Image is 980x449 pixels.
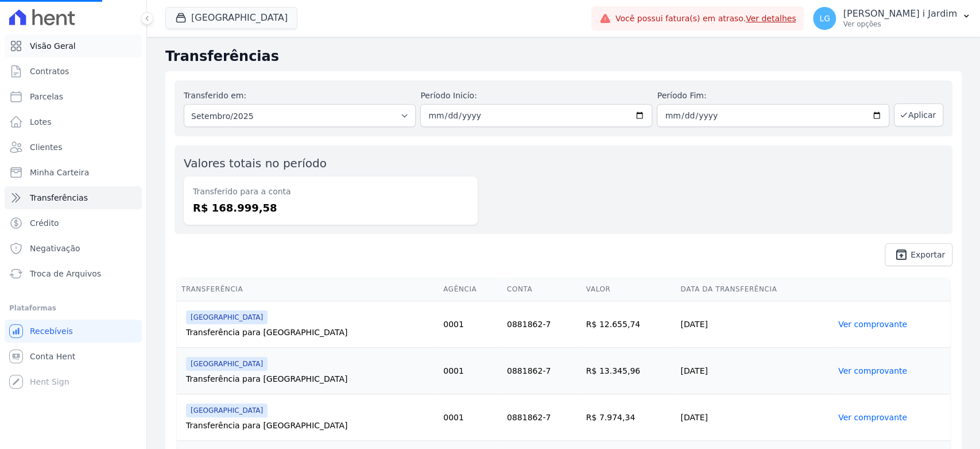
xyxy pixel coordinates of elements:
[193,186,468,198] dt: Transferido para a conta
[30,243,80,254] span: Negativação
[615,13,796,25] span: Você possui fatura(s) em atraso.
[30,325,73,337] span: Recebíveis
[582,278,676,301] th: Valor
[30,66,69,77] span: Contratos
[843,8,957,20] p: [PERSON_NAME] i Jardim
[5,212,142,235] a: Crédito
[30,91,63,102] span: Parcelas
[5,345,142,368] a: Conta Hent
[186,357,268,371] span: [GEOGRAPHIC_DATA]
[165,46,962,67] h2: Transferências
[5,34,142,57] a: Visão Geral
[193,200,468,216] dd: R$ 168.999,58
[5,186,142,209] a: Transferências
[819,14,830,22] span: LG
[746,14,796,23] a: Ver detalhes
[5,60,142,83] a: Contratos
[186,404,268,417] span: [GEOGRAPHIC_DATA]
[30,141,62,153] span: Clientes
[676,278,834,301] th: Data da Transferência
[5,320,142,343] a: Recebíveis
[9,301,137,315] div: Plataformas
[30,116,52,128] span: Lotes
[30,217,59,229] span: Crédito
[894,103,943,126] button: Aplicar
[676,394,834,441] td: [DATE]
[30,167,89,178] span: Minha Carteira
[657,90,889,102] label: Período Fim:
[420,90,652,102] label: Período Inicío:
[838,366,907,375] a: Ver comprovante
[165,7,297,29] button: [GEOGRAPHIC_DATA]
[838,320,907,329] a: Ver comprovante
[439,394,502,441] td: 0001
[582,301,676,348] td: R$ 12.655,74
[885,243,952,266] a: unarchive Exportar
[911,251,945,258] span: Exportar
[894,248,908,262] i: unarchive
[843,20,957,29] p: Ver opções
[186,373,434,385] div: Transferência para [GEOGRAPHIC_DATA]
[5,262,142,285] a: Troca de Arquivos
[184,156,327,170] label: Valores totais no período
[186,327,434,338] div: Transferência para [GEOGRAPHIC_DATA]
[30,40,76,52] span: Visão Geral
[502,278,582,301] th: Conta
[5,136,142,159] a: Clientes
[184,91,246,100] label: Transferido em:
[5,110,142,133] a: Lotes
[186,420,434,431] div: Transferência para [GEOGRAPHIC_DATA]
[582,394,676,441] td: R$ 7.974,34
[676,301,834,348] td: [DATE]
[439,278,502,301] th: Agência
[676,348,834,394] td: [DATE]
[186,310,268,324] span: [GEOGRAPHIC_DATA]
[582,348,676,394] td: R$ 13.345,96
[30,351,75,362] span: Conta Hent
[5,237,142,260] a: Negativação
[502,301,582,348] td: 0881862-7
[439,301,502,348] td: 0001
[502,394,582,441] td: 0881862-7
[804,2,980,34] button: LG [PERSON_NAME] i Jardim Ver opções
[30,192,88,204] span: Transferências
[838,413,907,422] a: Ver comprovante
[439,348,502,394] td: 0001
[30,268,101,279] span: Troca de Arquivos
[502,348,582,394] td: 0881862-7
[177,278,439,301] th: Transferência
[5,85,142,108] a: Parcelas
[5,161,142,184] a: Minha Carteira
